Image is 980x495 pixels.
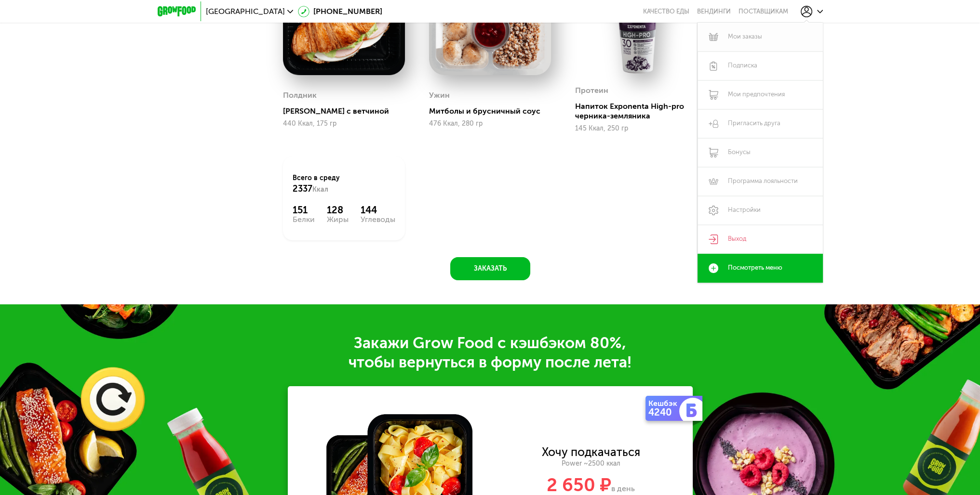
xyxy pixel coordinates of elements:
[698,109,823,138] a: Пригласить друга
[643,8,689,15] a: Качество еды
[293,173,395,195] div: Всего в среду
[575,102,705,121] div: Напиток Exponenta High-pro черника-земляника
[429,106,559,116] div: Митболы и брусничный соус
[698,196,823,225] a: Настройки
[738,8,788,15] div: поставщикам
[698,254,823,283] a: Посмотреть меню
[697,8,731,15] a: Вендинги
[293,216,315,223] div: Белки
[489,459,693,468] div: Power ~2500 ккал
[698,167,823,196] a: Программа лояльности
[293,204,315,216] div: 151
[293,183,312,194] span: 2337
[298,6,382,17] a: [PHONE_NUMBER]
[698,23,823,52] a: Мои заказы
[575,125,697,132] div: 145 Ккал, 250 гр
[575,83,608,98] div: Протеин
[542,447,640,457] div: Хочу подкачаться
[698,80,823,109] a: Мои предпочтения
[312,185,328,194] span: Ккал
[698,52,823,80] a: Подписка
[648,400,681,407] div: Кешбэк
[361,204,395,216] div: 144
[450,257,530,280] button: Заказать
[283,106,413,116] div: [PERSON_NAME] с ветчиной
[327,204,349,216] div: 128
[429,88,450,103] div: Ужин
[698,225,823,254] a: Выход
[648,407,681,417] div: 4240
[283,88,317,103] div: Полдник
[698,138,823,167] a: Бонусы
[206,8,285,15] span: [GEOGRAPHIC_DATA]
[429,120,551,128] div: 476 Ккал, 280 гр
[611,484,635,493] span: в день
[283,120,405,128] div: 440 Ккал, 175 гр
[327,216,349,223] div: Жиры
[361,216,395,223] div: Углеводы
